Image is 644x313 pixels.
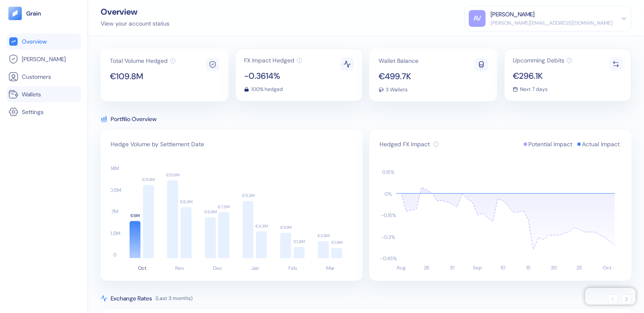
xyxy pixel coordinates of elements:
text: Jan [251,265,259,272]
text: 14M [111,165,119,172]
img: logo-tablet-V2.svg [8,7,22,20]
text: €8.3M [180,199,192,204]
span: FX Impact Hedged [244,57,294,63]
text: 10.5M [109,187,121,194]
text: Feb [288,265,297,272]
div: AV [469,10,486,27]
a: Wallets [8,89,79,99]
text: Sep [473,264,482,271]
text: 25 [576,264,582,271]
div: [PERSON_NAME] [491,10,535,19]
span: Customers [22,72,51,81]
text: €1.8M [293,239,305,244]
span: 100% hedged [251,87,283,92]
span: Hedge Volume by Settlement Date [111,140,204,148]
span: Portfilio Overview [111,115,156,123]
text: 0.15 % [382,169,395,176]
span: [PERSON_NAME] [22,55,66,63]
text: €7.5M [218,204,230,210]
text: 20 [551,264,557,271]
span: Next 7 days [520,87,548,92]
span: 3 Wallets [386,87,408,92]
text: Mar [326,265,335,272]
div: [PERSON_NAME][EMAIL_ADDRESS][DOMAIN_NAME] [491,19,613,27]
text: €6.6M [204,209,217,215]
text: €11.9M [142,177,155,182]
text: 26 [424,264,429,271]
a: [PERSON_NAME] [8,54,79,64]
span: €499.7K [379,72,418,80]
span: Upcomming Debits [513,57,564,63]
text: 3.5M [109,230,120,237]
text: €4.3M [255,223,268,229]
text: 10 [501,264,505,271]
span: Potential Impact [528,140,572,148]
div: View your account status [101,19,169,28]
text: €4.1M [280,225,291,230]
text: 7M [112,208,118,215]
text: 15 [526,264,530,271]
span: Hedged FX Impact [379,140,430,148]
text: -0.45 % [380,255,397,262]
text: Nov [175,265,184,272]
span: Overview [22,37,47,46]
text: -0.3 % [381,234,395,241]
text: 0 [113,251,117,258]
text: Dec [213,265,222,272]
span: €296.1K [513,72,572,80]
text: Aug [397,264,406,271]
span: (Last 3 months) [156,295,192,302]
a: Overview [8,36,79,47]
text: Oct [138,265,147,272]
span: -0.3614% [244,72,302,80]
img: logo [26,10,42,16]
span: €109.8M [110,72,176,80]
span: Settings [22,108,44,116]
span: Actual Impact [582,140,620,148]
text: Oct [603,264,612,271]
text: €9.3M [242,193,254,198]
text: €12.6M [166,172,179,178]
span: Wallet Balance [379,58,418,64]
span: Total Volume Hedged [110,58,168,64]
text: €2.8M [317,233,330,238]
text: -0.15 % [381,212,396,219]
a: Settings [8,107,79,117]
text: €6M [130,213,140,218]
a: Customers [8,72,79,82]
text: 31 [450,264,454,271]
text: €1.6M [331,240,343,245]
span: Exchange Rates [111,294,152,303]
div: Overview [101,8,169,16]
span: Wallets [22,90,41,98]
iframe: Chatra live chat [585,288,636,305]
text: 0 % [384,191,392,197]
